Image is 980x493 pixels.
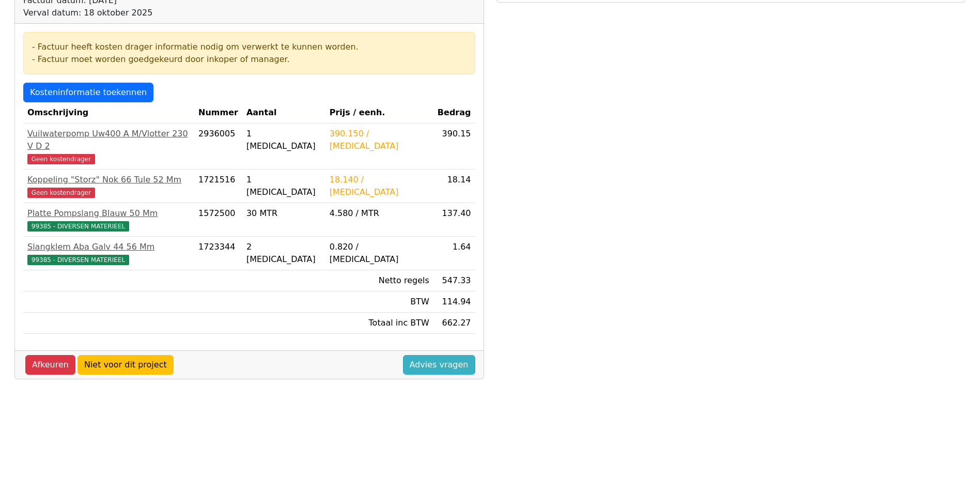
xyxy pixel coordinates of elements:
[433,291,475,313] td: 114.94
[433,124,475,170] td: 390.15
[325,102,433,124] th: Prijs / eenh.
[242,102,325,124] th: Aantal
[23,83,153,102] a: Kosteninformatie toekennen
[27,174,190,198] a: Koppeling "Storz" Nok 66 Tule 52 MmGeen kostendrager
[25,355,75,375] a: Afkeuren
[433,170,475,203] td: 18.14
[32,41,466,53] div: - Factuur heeft kosten drager informatie nodig om verwerkt te kunnen worden.
[194,124,242,170] td: 2936005
[433,270,475,291] td: 547.33
[246,207,321,220] div: 30 MTR
[433,102,475,124] th: Bedrag
[194,203,242,237] td: 1572500
[325,270,433,291] td: Netto regels
[325,291,433,313] td: BTW
[27,255,129,265] span: 99385 - DIVERSEN MATERIEEL
[27,128,190,152] div: Vuilwaterpomp Uw400 A M/Vlotter 230 V D 2
[330,241,429,266] div: 0.820 / [MEDICAL_DATA]
[27,174,190,186] div: Koppeling "Storz" Nok 66 Tule 52 Mm
[27,188,95,198] span: Geen kostendrager
[27,154,95,164] span: Geen kostendrager
[330,207,429,220] div: 4.580 / MTR
[246,128,321,152] div: 1 [MEDICAL_DATA]
[194,237,242,270] td: 1723344
[77,355,174,375] a: Niet voor dit project
[194,170,242,203] td: 1721516
[27,128,190,165] a: Vuilwaterpomp Uw400 A M/Vlotter 230 V D 2Geen kostendrager
[194,102,242,124] th: Nummer
[27,241,190,266] a: Slangklem Aba Galv 44 56 Mm99385 - DIVERSEN MATERIEEL
[330,174,429,198] div: 18.140 / [MEDICAL_DATA]
[433,313,475,334] td: 662.27
[330,128,429,152] div: 390.150 / [MEDICAL_DATA]
[27,241,190,253] div: Slangklem Aba Galv 44 56 Mm
[23,7,309,19] div: Verval datum: 18 oktober 2025
[32,53,466,66] div: - Factuur moet worden goedgekeurd door inkoper of manager.
[433,237,475,270] td: 1.64
[433,203,475,237] td: 137.40
[27,221,129,232] span: 99385 - DIVERSEN MATERIEEL
[246,174,321,198] div: 1 [MEDICAL_DATA]
[23,102,194,124] th: Omschrijving
[27,207,190,220] div: Platte Pompslang Blauw 50 Mm
[403,355,475,375] a: Advies vragen
[27,207,190,232] a: Platte Pompslang Blauw 50 Mm99385 - DIVERSEN MATERIEEL
[325,313,433,334] td: Totaal inc BTW
[246,241,321,266] div: 2 [MEDICAL_DATA]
